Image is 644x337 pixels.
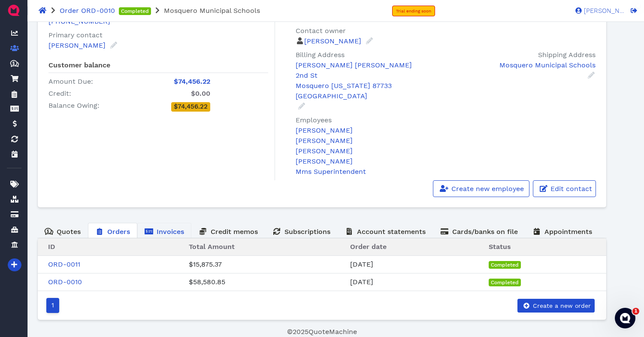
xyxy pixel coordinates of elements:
[396,9,431,13] span: Trial ending soon
[433,223,525,240] a: Cards/banks on file
[489,279,521,286] span: Completed
[296,81,441,91] p: Mosquero [US_STATE] 87733
[48,243,55,251] span: ID
[615,308,635,328] iframe: Intercom live chat
[450,185,524,193] span: Create new employee
[296,157,353,165] a: [PERSON_NAME]
[538,51,596,59] span: Shipping Address
[57,228,81,236] span: Quotes
[525,223,599,240] a: Appointments
[189,243,235,251] span: Total Amount
[191,89,210,97] span: $0.00
[48,31,103,39] span: Primary contact
[107,228,130,236] span: Orders
[48,89,71,97] span: Credit:
[48,41,118,49] a: [PERSON_NAME]
[296,60,441,110] a: [PERSON_NAME] [PERSON_NAME]2nd StMosquero [US_STATE] 87733[GEOGRAPHIC_DATA]
[296,147,353,155] a: [PERSON_NAME]
[296,167,366,176] a: Mms Superintendent
[454,60,596,70] div: Mosquero Municipal Schools
[350,278,373,286] span: [DATE]
[48,101,100,109] span: Balance Owing:
[304,37,374,45] a: [PERSON_NAME]
[37,223,88,240] a: Quotes
[517,299,595,313] button: Create a new order
[392,6,435,16] a: Trial ending soon
[296,137,353,145] a: [PERSON_NAME]
[549,185,592,193] span: Edit contact
[489,261,521,269] span: Completed
[189,260,222,268] span: $15,875.37
[137,223,191,240] a: Invoices
[357,228,426,236] span: Account statements
[211,228,258,236] span: Credit memos
[350,243,387,251] span: Order date
[296,116,332,124] span: Employees
[532,302,591,309] span: Create a new order
[296,70,441,81] p: 2nd St
[47,229,49,233] tspan: $
[88,223,137,240] a: Orders
[12,61,15,65] tspan: $
[119,7,151,15] span: Completed
[454,60,596,79] a: Mosquero Municipal Schools
[632,308,639,315] span: 1
[544,228,592,236] span: Appointments
[60,6,151,15] a: Order ORD-0010 Completed
[37,327,607,337] footer: © 2025 QuoteMachine
[296,126,353,134] a: [PERSON_NAME]
[571,6,625,14] a: [PERSON_NAME]
[60,6,115,15] span: Order ORD-0010
[46,298,59,313] a: Go to page number 1
[174,103,208,110] span: $74,456.22
[433,180,529,197] a: Create new employee
[7,3,21,17] img: QuoteM_icon_flat.png
[296,51,345,59] span: Billing Address
[48,260,80,268] a: ORD-0011
[296,91,441,101] p: [GEOGRAPHIC_DATA]
[48,61,269,73] h6: Customer balance
[296,60,441,70] div: [PERSON_NAME] [PERSON_NAME]
[265,223,338,240] a: Subscriptions
[338,223,433,240] a: Account statements
[350,260,373,268] span: [DATE]
[533,180,596,197] a: Edit contact
[452,228,518,236] span: Cards/banks on file
[191,223,265,240] a: Credit memos
[489,243,511,251] span: Status
[582,8,625,14] span: [PERSON_NAME]
[48,77,93,85] span: Amount Due:
[296,27,346,35] span: Contact owner
[164,6,260,15] span: Mosquero Municipal Schools
[48,278,82,286] a: ORD-0010
[189,278,225,286] span: $58,580.85
[174,77,210,85] span: $74,456.22
[284,228,330,236] span: Subscriptions
[157,228,184,236] span: Invoices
